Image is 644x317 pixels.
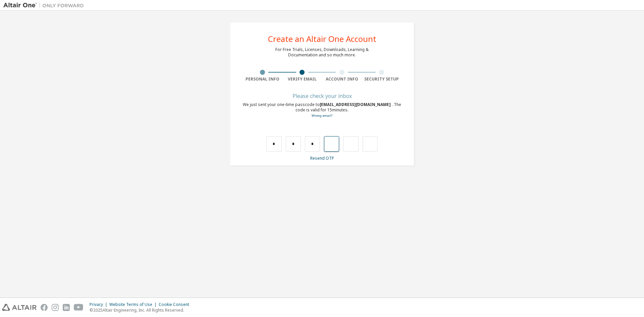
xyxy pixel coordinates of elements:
div: Website Terms of Use [109,302,159,307]
a: Go back to the registration form [312,113,332,118]
div: Please check your inbox [243,94,401,98]
img: youtube.svg [74,304,84,311]
img: facebook.svg [41,304,48,311]
img: instagram.svg [52,304,59,311]
a: Resend OTP [310,155,334,161]
div: Personal Info [243,76,282,82]
img: altair_logo.svg [2,304,37,311]
div: Security Setup [362,76,402,82]
div: Verify Email [282,76,322,82]
div: For Free Trials, Licenses, Downloads, Learning & Documentation and so much more. [275,47,369,58]
div: Privacy [90,302,109,307]
div: Cookie Consent [159,302,193,307]
span: [EMAIL_ADDRESS][DOMAIN_NAME] [320,102,392,107]
p: © 2025 Altair Engineering, Inc. All Rights Reserved. [90,307,193,313]
img: Altair One [3,2,87,9]
div: Account Info [322,76,362,82]
div: Create an Altair One Account [268,35,376,43]
img: linkedin.svg [63,304,70,311]
div: We just sent your one-time passcode to . The code is valid for 15 minutes. [243,102,401,118]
